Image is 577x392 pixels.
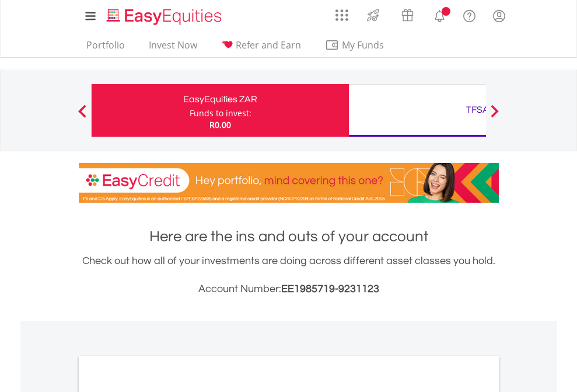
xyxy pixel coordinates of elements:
a: AppsGrid [328,3,356,22]
a: My Profile [484,3,514,29]
img: EasyEquities_Logo.png [104,7,226,26]
h1: Here are the ins and outs of your account [79,226,499,247]
img: grid-menu-icon.svg [335,9,348,22]
a: Vouchers [390,3,425,25]
a: Portfolio [82,39,130,57]
div: Check out how all of your investments are doing across different asset classes you hold. [79,253,499,297]
a: Invest Now [144,39,202,57]
span: EE1985719-9231123 [281,283,379,294]
h3: Account Number: [79,281,499,297]
a: Notifications [425,3,454,26]
button: Next [483,110,506,122]
div: Funds to invest: [190,107,251,119]
img: vouchers-v2.svg [398,6,417,25]
div: EasyEquities ZAR [99,91,342,107]
span: R0.00 [209,119,231,130]
span: My Funds [325,37,401,53]
span: Refer and Earn [236,39,301,51]
a: FAQ's and Support [454,3,484,26]
img: thrive-v2.svg [363,6,383,25]
button: Previous [71,110,94,122]
img: EasyCredit Promotion Banner [79,163,499,203]
a: Home page [102,3,226,26]
a: Refer and Earn [216,39,306,57]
